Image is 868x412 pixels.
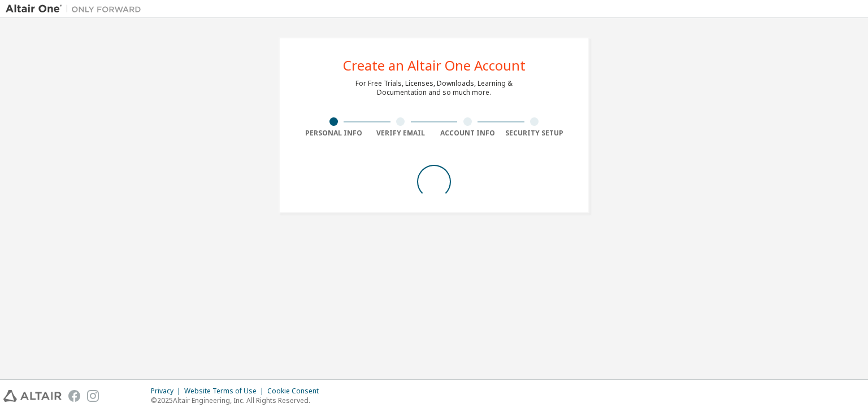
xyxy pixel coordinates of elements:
[367,129,435,138] div: Verify Email
[3,390,62,402] img: altair_logo.svg
[434,129,501,138] div: Account Info
[501,129,568,138] div: Security Setup
[267,387,325,396] div: Cookie Consent
[6,3,147,15] img: Altair One
[87,390,99,402] img: instagram.svg
[184,387,267,396] div: Website Terms of Use
[300,129,367,138] div: Personal Info
[68,390,80,402] img: facebook.svg
[151,387,184,396] div: Privacy
[151,396,325,405] p: © 2025 Altair Engineering, Inc. All Rights Reserved.
[343,59,526,72] div: Create an Altair One Account
[355,79,513,97] div: For Free Trials, Licenses, Downloads, Learning & Documentation and so much more.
